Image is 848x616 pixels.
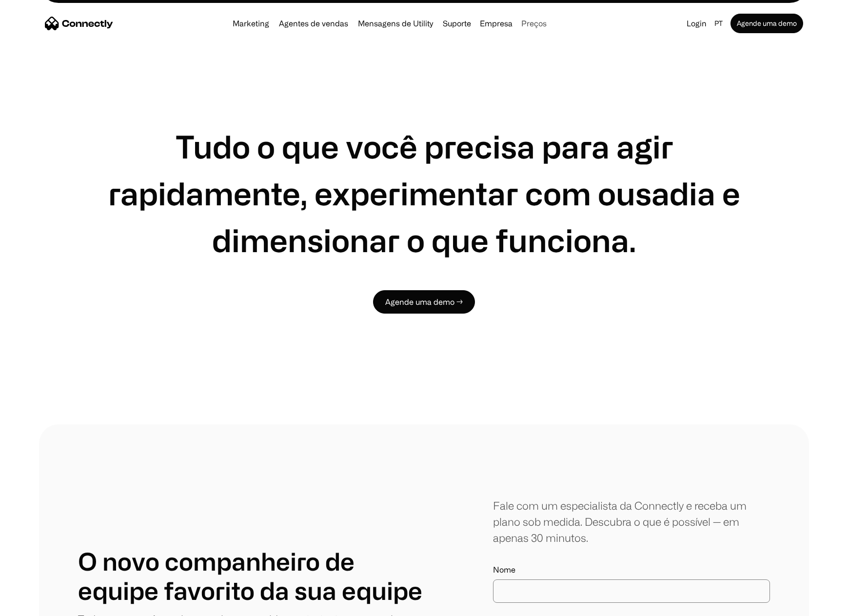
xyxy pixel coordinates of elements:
[683,17,710,30] a: Login
[78,123,770,263] h1: Tudo o que você precisa para agir rapidamente, experimentar com ousadia e dimensionar o que funci...
[493,497,770,546] div: Fale com um especialista da Connectly e receba um plano sob medida. Descubra o que é possível — e...
[78,547,424,605] h1: O novo companheiro de equipe favorito da sua equipe
[477,17,515,30] div: Empresa
[275,20,352,27] a: Agentes de vendas
[710,17,729,30] div: pt
[517,20,551,27] a: Preços
[20,599,59,613] ul: Language list
[354,20,437,27] a: Mensagens de Utility
[229,20,273,27] a: Marketing
[439,20,475,27] a: Suporte
[493,565,770,575] label: Nome
[714,17,723,30] div: pt
[10,598,59,613] aside: Language selected: Português (Brasil)
[480,17,513,30] div: Empresa
[730,14,803,33] a: Agende uma demo
[45,16,113,31] a: home
[373,290,475,314] a: Agende uma demo →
